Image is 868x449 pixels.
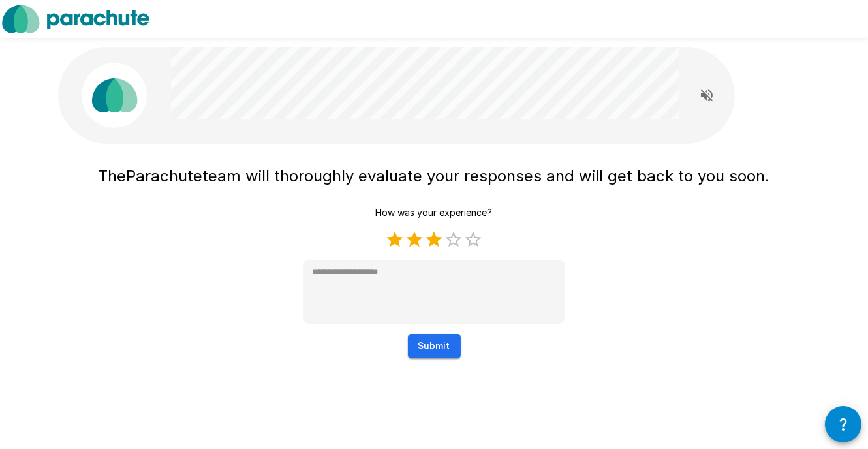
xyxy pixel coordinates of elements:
span: The [99,166,127,185]
span: team will thoroughly evaluate your responses and will get back to you soon. [203,166,770,185]
img: parachute_avatar.png [82,63,147,128]
button: Submit [408,334,461,358]
button: Read questions aloud [694,82,720,108]
span: Parachute [127,166,203,185]
p: How was your experience? [376,206,493,219]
